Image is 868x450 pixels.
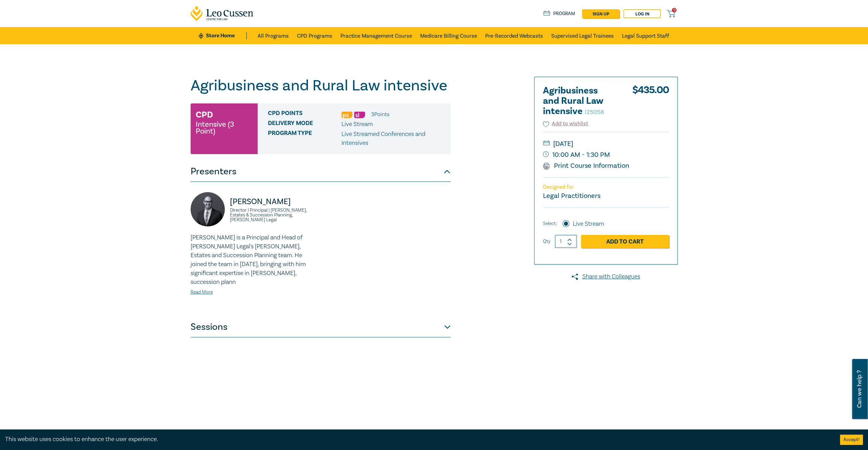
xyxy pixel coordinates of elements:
[543,184,669,190] p: Designed for
[585,108,604,116] small: I25058
[856,363,863,415] span: Can we help ?
[623,9,661,18] a: Log in
[354,112,365,118] img: Substantive Law
[191,289,213,295] a: Read More
[534,272,678,281] a: Share with Colleagues
[543,138,669,149] small: [DATE]
[191,233,316,287] p: [PERSON_NAME] is a Principal and Head of [PERSON_NAME] Legal's [PERSON_NAME], Estates and Success...
[371,110,389,119] li: 3 Point s
[551,27,614,44] a: Supervised Legal Trainees
[543,238,550,245] label: Qty
[543,161,630,170] a: Print Course Information
[191,192,225,226] img: https://s3.ap-southeast-2.amazonaws.com/leo-cussen-store-production-content/Contacts/Stefan%20Man...
[191,77,451,95] h1: Agribusiness and Rural Law intensive
[543,191,600,200] small: Legal Practitioners
[341,120,373,128] span: Live Stream
[230,196,316,207] p: [PERSON_NAME]
[341,130,445,148] p: Live Streamed Conferences and Intensives
[573,220,604,228] label: Live Stream
[555,235,577,248] input: 1
[543,149,669,160] small: 10:00 AM - 1:30 PM
[268,110,341,119] span: CPD Points
[543,10,575,17] a: Program
[268,120,341,129] span: Delivery Mode
[268,130,341,148] span: Program type
[582,9,619,18] a: sign up
[543,220,557,227] span: Select:
[543,86,618,116] h2: Agribusiness and Rural Law intensive
[196,109,213,121] h3: CPD
[543,120,588,128] button: Add to wishlist
[340,27,412,44] a: Practice Management Course
[297,27,332,44] a: CPD Programs
[230,208,316,222] small: Director I Principal | [PERSON_NAME], Estates & Succession Planning, [PERSON_NAME] Legal
[191,161,451,182] button: Presenters
[341,112,352,118] img: Professional Skills
[581,235,669,248] a: Add to Cart
[485,27,543,44] a: Pre-Recorded Webcasts
[196,121,252,135] small: Intensive (3 Point)
[672,8,676,12] span: 0
[840,435,863,445] button: Accept cookies
[622,27,669,44] a: Legal Support Staff
[420,27,477,44] a: Medicare Billing Course
[199,32,246,39] a: Store Home
[191,317,451,337] button: Sessions
[258,27,289,44] a: All Programs
[632,86,669,120] div: $ 435.00
[5,435,830,444] div: This website uses cookies to enhance the user experience.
